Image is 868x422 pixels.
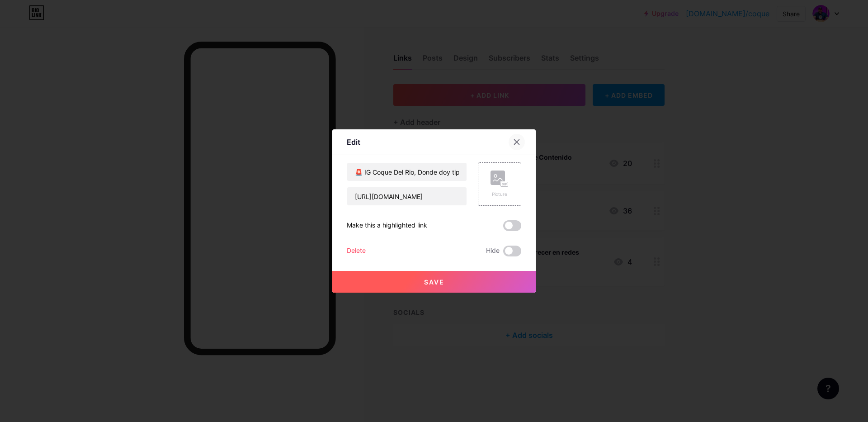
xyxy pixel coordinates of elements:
span: Hide [486,246,500,256]
span: Save [424,278,444,286]
div: Picture [491,191,509,198]
button: Save [332,271,536,293]
div: Make this a highlighted link [347,220,427,231]
input: URL [347,187,467,205]
input: Title [347,163,467,181]
div: Delete [347,246,366,256]
div: Edit [347,137,360,147]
